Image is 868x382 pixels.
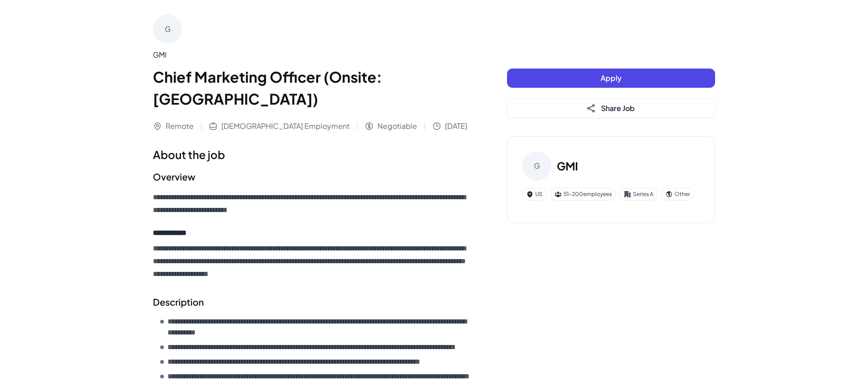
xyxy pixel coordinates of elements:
[661,188,694,201] div: Other
[522,188,547,201] div: US
[601,73,622,83] span: Apply
[153,15,182,44] div: G
[153,66,471,110] h1: Chief Marketing Officer (Onsite: [GEOGRAPHIC_DATA])
[601,103,635,113] span: Share Job
[153,295,471,309] h2: Description
[507,99,715,118] button: Share Job
[557,158,578,174] h3: GMI
[550,188,616,201] div: 51-200 employees
[507,69,715,88] button: Apply
[522,151,551,180] div: G
[377,121,417,132] span: Negotiable
[153,170,471,184] h2: Overview
[620,188,658,201] div: Series A
[445,121,467,132] span: [DATE]
[166,121,193,132] span: Remote
[153,146,471,163] h1: About the job
[153,49,471,60] div: GMI
[221,121,350,132] span: [DEMOGRAPHIC_DATA] Employment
